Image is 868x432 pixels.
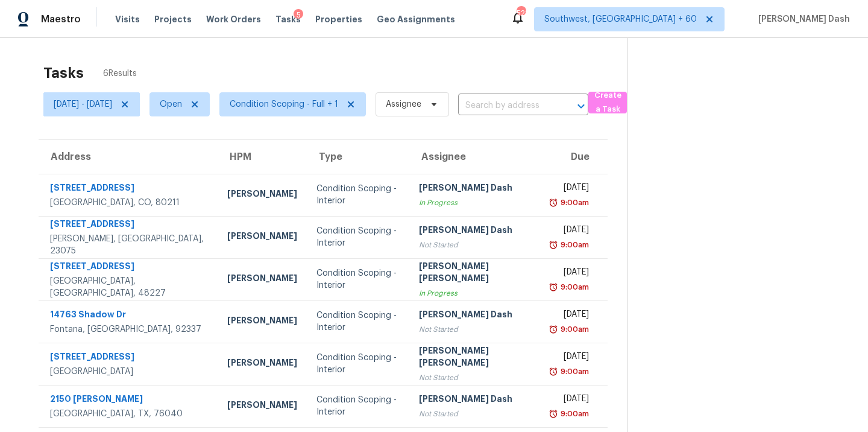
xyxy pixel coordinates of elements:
div: Fontana, [GEOGRAPHIC_DATA], 92337 [50,323,208,335]
span: [PERSON_NAME] Dash [753,13,850,25]
div: Condition Scoping - Interior [316,183,400,207]
div: Condition Scoping - Interior [316,310,400,334]
div: [GEOGRAPHIC_DATA], CO, 80211 [50,197,208,209]
img: Overdue Alarm Icon [549,197,558,209]
div: [PERSON_NAME] [227,188,297,203]
img: Overdue Alarm Icon [549,323,558,335]
span: Assignee [386,98,421,110]
span: Tasks [275,15,301,24]
div: Not Started [419,323,533,335]
div: 9:00am [558,366,589,378]
div: [PERSON_NAME] [227,357,297,372]
div: [PERSON_NAME] [PERSON_NAME] [419,260,533,287]
div: Condition Scoping - Interior [316,267,400,291]
span: Southwest, [GEOGRAPHIC_DATA] + 60 [544,13,697,25]
div: In Progress [419,287,533,299]
button: Open [573,98,590,115]
div: 9:00am [558,239,589,251]
span: [DATE] - [DATE] [54,98,112,110]
img: Overdue Alarm Icon [549,366,558,378]
div: [STREET_ADDRESS] [50,351,208,366]
div: [PERSON_NAME] Dash [419,224,533,239]
th: HPM [218,140,307,174]
div: [PERSON_NAME], [GEOGRAPHIC_DATA], 23075 [50,233,208,257]
div: [DATE] [552,182,589,197]
div: 9:00am [558,197,589,209]
div: 5 [294,9,303,21]
div: [GEOGRAPHIC_DATA], [GEOGRAPHIC_DATA], 48227 [50,275,208,299]
div: 528 [517,7,525,19]
div: Condition Scoping - Interior [316,394,400,418]
span: Properties [315,13,362,25]
span: Projects [154,13,192,25]
span: Condition Scoping - Full + 1 [230,98,338,110]
div: Not Started [419,408,533,420]
div: [DATE] [552,266,589,281]
img: Overdue Alarm Icon [549,281,558,293]
div: [STREET_ADDRESS] [50,182,208,197]
span: Open [160,98,182,110]
div: [PERSON_NAME] Dash [419,308,533,323]
div: 14763 Shadow Dr [50,308,208,323]
th: Address [39,140,218,174]
span: Maestro [41,13,81,25]
div: 9:00am [558,323,589,335]
div: Not Started [419,239,533,251]
div: [PERSON_NAME] [227,399,297,414]
div: [STREET_ADDRESS] [50,218,208,233]
div: Not Started [419,372,533,384]
span: Work Orders [206,13,261,25]
div: 2150 [PERSON_NAME] [50,393,208,408]
div: [PERSON_NAME] [227,272,297,287]
div: [PERSON_NAME] Dash [419,182,533,197]
div: [DATE] [552,224,589,239]
div: [PERSON_NAME] Dash [419,393,533,408]
div: In Progress [419,197,533,209]
input: Search by address [458,97,555,115]
div: [GEOGRAPHIC_DATA] [50,366,208,378]
div: [PERSON_NAME] [227,230,297,245]
th: Due [542,140,608,174]
div: [GEOGRAPHIC_DATA], TX, 76040 [50,408,208,420]
div: [PERSON_NAME] [PERSON_NAME] [419,345,533,372]
div: Condition Scoping - Interior [316,352,400,376]
span: Geo Assignments [377,13,455,25]
button: Create a Task [588,92,627,113]
div: 9:00am [558,281,589,293]
div: [DATE] [552,351,589,366]
div: 9:00am [558,408,589,420]
img: Overdue Alarm Icon [549,408,558,420]
th: Type [307,140,409,174]
div: [STREET_ADDRESS] [50,260,208,275]
span: 6 Results [103,68,137,80]
span: Visits [115,13,140,25]
div: [DATE] [552,393,589,408]
div: Condition Scoping - Interior [316,225,400,249]
th: Assignee [409,140,542,174]
h2: Tasks [43,67,84,79]
img: Overdue Alarm Icon [549,239,558,251]
span: Create a Task [594,89,621,116]
div: [PERSON_NAME] [227,314,297,329]
div: [DATE] [552,308,589,323]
